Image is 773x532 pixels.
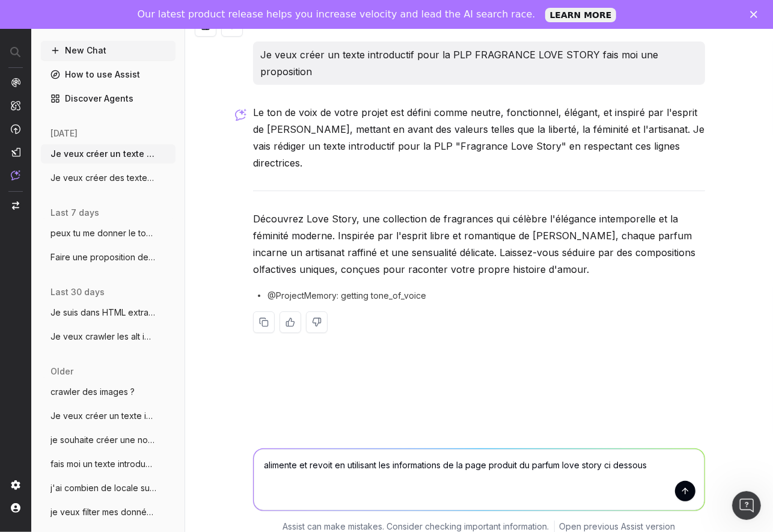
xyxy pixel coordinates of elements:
[41,303,176,322] button: Je suis dans HTML extraction je veux etr
[11,503,20,513] img: My account
[41,454,176,474] button: fais moi un texte introductif pour cette
[50,386,135,398] span: crawler des images ?
[50,227,156,239] span: peux tu me donner le top mots clés pour
[50,458,156,470] span: fais moi un texte introductif pour cette
[41,430,176,450] button: je souhaite créer une nouvelle page sued
[267,290,426,302] span: @ProjectMemory: getting tone_of_voice
[11,78,20,87] img: Analytics
[41,168,176,188] button: Je veux créer des textes pour des nouvel
[11,480,20,490] img: Setting
[253,210,705,278] p: Découvrez Love Story, une collection de fragrances qui célèbre l'élégance intemporelle et la fémi...
[41,248,176,267] button: Faire une proposition de texte introduct
[254,449,704,510] textarea: alimente et revoit en utilisant les informations de la page produit du parfum love story ci dessous
[50,410,156,422] span: Je veux créer un texte introductif pour
[50,434,156,446] span: je souhaite créer une nouvelle page sued
[50,172,156,184] span: Je veux créer des textes pour des nouvel
[11,124,20,134] img: Activation
[41,406,176,426] button: Je veux créer un texte introductif pour
[50,286,105,298] span: last 30 days
[11,170,20,180] img: Assist
[12,201,19,210] img: Switch project
[11,100,20,111] img: Intelligence
[253,104,705,171] p: Le ton de voix de votre projet est défini comme neutre, fonctionnel, élégant, et inspiré par l'es...
[41,382,176,402] button: crawler des images ?
[138,8,536,20] div: Our latest product release helps you increase velocity and lead the AI search race.
[235,109,246,121] img: Botify assist logo
[50,148,156,160] span: Je veux créer un texte introductif pour
[41,503,176,522] button: je veux filter mes données a la semaine
[50,482,156,494] span: j'ai combien de locale sur [DOMAIN_NAME]
[41,224,176,243] button: peux tu me donner le top mots clés pour
[50,207,99,219] span: last 7 days
[545,8,617,22] a: LEARN MORE
[41,327,176,346] button: Je veux crawler les alt images des plp c
[41,65,176,84] a: How to use Assist
[50,127,78,139] span: [DATE]
[50,331,156,343] span: Je veux crawler les alt images des plp c
[50,251,156,263] span: Faire une proposition de texte introduct
[50,506,156,518] span: je veux filter mes données a la semaine
[50,365,73,378] span: older
[41,144,176,164] button: Je veux créer un texte introductif pour
[260,46,698,80] p: Je veux créer un texte introductif pour la PLP FRAGRANCE LOVE STORY fais moi une proposition
[732,491,761,520] iframe: Intercom live chat
[11,147,20,157] img: Studio
[41,478,176,498] button: j'ai combien de locale sur [DOMAIN_NAME]
[750,11,762,18] div: Fermer
[50,307,156,319] span: Je suis dans HTML extraction je veux etr
[41,89,176,108] a: Discover Agents
[41,41,176,60] button: New Chat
